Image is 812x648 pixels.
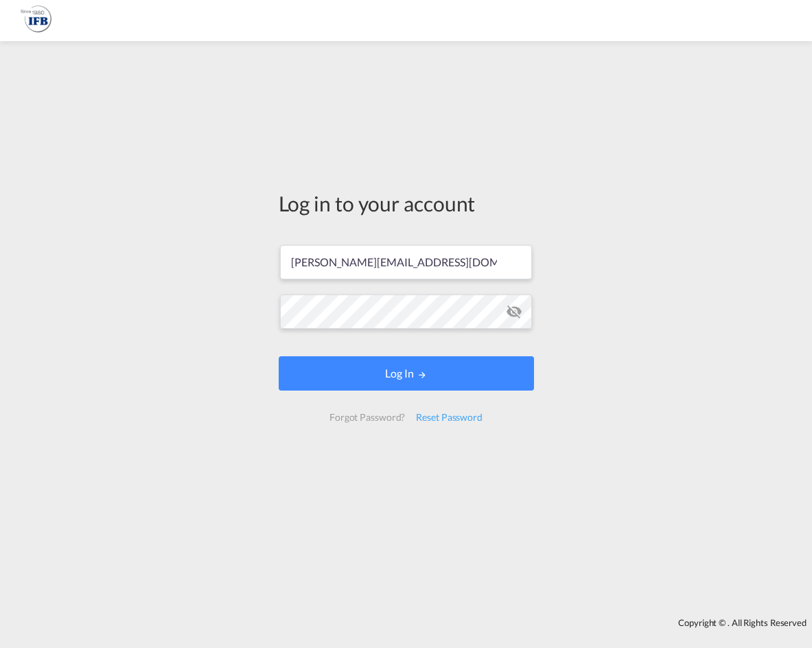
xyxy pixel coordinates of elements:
[21,5,51,36] img: 1f261f00256b11eeaf3d89493e6660f9.png
[324,405,410,430] div: Forgot Password?
[506,303,522,320] md-icon: icon-eye-off
[279,356,534,391] button: LOGIN
[280,245,532,279] input: Enter email/phone number
[410,405,488,430] div: Reset Password
[279,189,534,218] div: Log in to your account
